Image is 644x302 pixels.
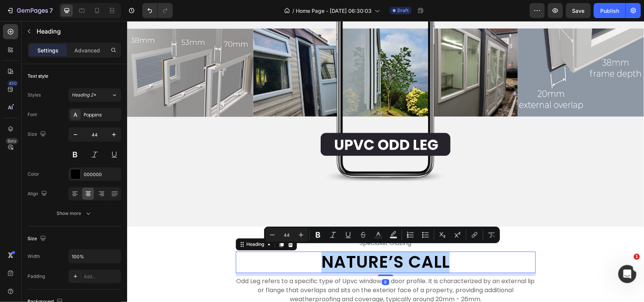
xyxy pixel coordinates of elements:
div: Text style [28,73,48,80]
div: Color [28,171,39,178]
button: Save [566,3,591,18]
span: / [292,7,294,15]
button: 7 [3,3,56,18]
div: 000000 [84,171,119,178]
p: Advanced [74,46,100,54]
div: Size [28,234,48,244]
div: Add... [84,273,119,280]
span: Draft [397,7,409,14]
button: Show more [28,207,121,220]
input: Auto [69,250,121,263]
div: Padding [28,273,45,280]
span: 1 [634,254,640,260]
p: Settings [37,46,58,54]
div: Beta [6,138,18,144]
div: Undo/Redo [142,3,173,18]
span: Heading 2* [72,92,96,98]
div: 450 [7,80,18,86]
span: Save [572,8,585,14]
div: Font [28,111,37,118]
div: Poppins [84,112,119,118]
div: Width [28,253,40,260]
div: Show more [57,210,92,217]
p: 7 [49,6,53,15]
button: Heading 2* [68,88,121,102]
div: Align [28,189,49,199]
iframe: Intercom live chat [618,265,636,283]
div: 8 [255,258,262,264]
div: Size [28,129,48,140]
button: Publish [594,3,626,18]
p: Odd Leg refers to a specific type of Upvc window or door profile. It is characterized by an exter... [109,256,408,283]
iframe: Design area [127,21,644,302]
div: Styles [28,92,41,98]
div: Editor contextual toolbar [264,227,500,243]
div: Publish [600,7,619,15]
span: Home Page - [DATE] 06:30:03 [296,7,372,15]
p: Heading [37,27,118,36]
